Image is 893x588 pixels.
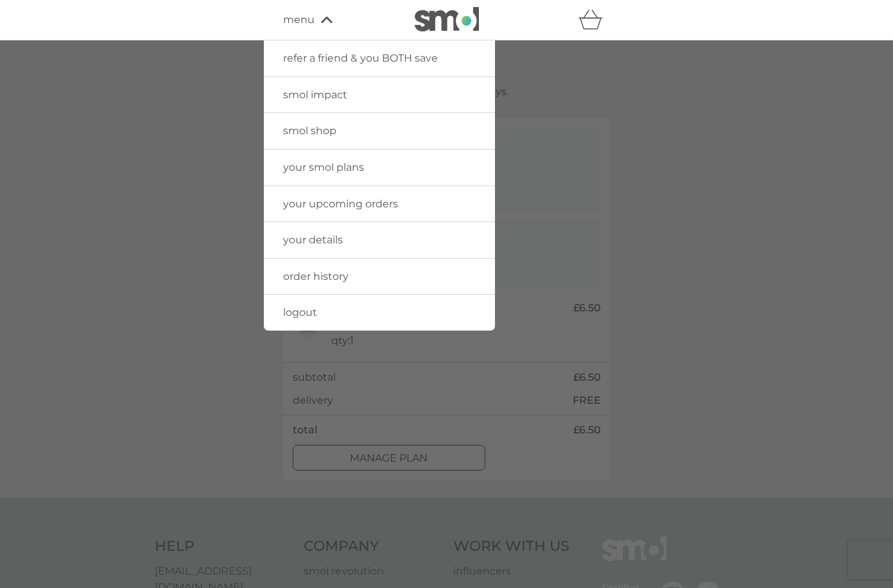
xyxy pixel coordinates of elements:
[578,7,611,33] div: basket
[264,186,495,222] a: your upcoming orders
[264,40,495,76] a: refer a friend & you BOTH save
[264,222,495,258] a: your details
[264,259,495,295] a: order history
[283,89,347,101] span: smol impact
[283,270,349,282] span: order history
[264,77,495,113] a: smol impact
[264,150,495,186] a: your smol plans
[283,52,438,64] span: refer a friend & you BOTH save
[415,7,479,31] img: smol
[283,12,315,28] span: menu
[283,161,364,173] span: your smol plans
[283,198,398,210] span: your upcoming orders
[283,234,343,246] span: your details
[264,295,495,331] a: logout
[283,125,336,137] span: smol shop
[264,113,495,149] a: smol shop
[283,306,317,318] span: logout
